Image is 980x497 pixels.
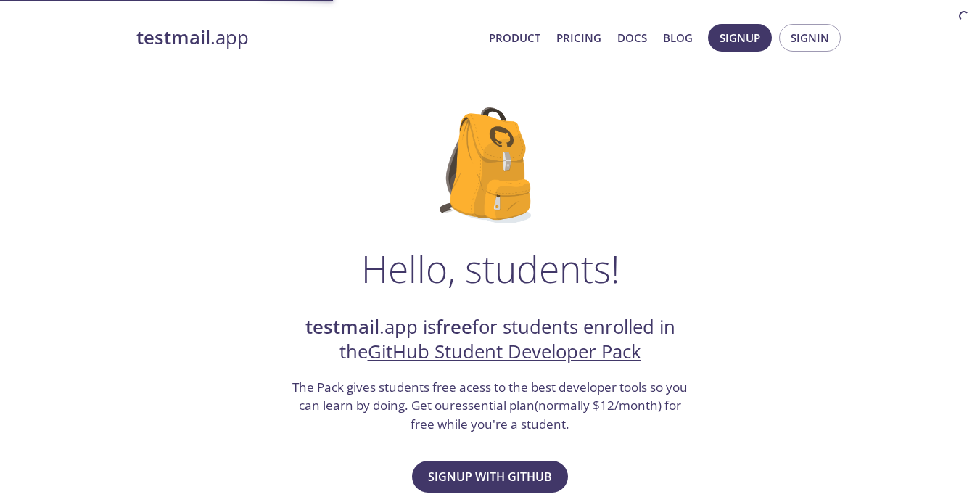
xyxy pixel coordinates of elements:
a: Pricing [556,28,601,47]
a: essential plan [455,397,535,414]
span: Signup [720,28,760,47]
strong: free [436,314,472,340]
span: Signup with GitHub [428,467,552,487]
h2: .app is for students enrolled in the [291,315,690,365]
h3: The Pack gives students free acess to the best developer tools so you can learn by doing. Get our... [291,378,690,434]
h1: Hello, students! [361,247,619,290]
button: Signup with GitHub [412,461,568,493]
a: Blog [663,28,693,47]
button: Signup [708,24,772,52]
button: Signin [779,24,841,52]
a: testmail.app [136,25,477,50]
img: github-student-backpack.png [440,107,540,223]
a: Product [489,28,540,47]
span: Signin [791,28,829,47]
strong: testmail [136,25,210,50]
strong: testmail [305,314,379,340]
a: Docs [617,28,647,47]
a: GitHub Student Developer Pack [368,339,641,364]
